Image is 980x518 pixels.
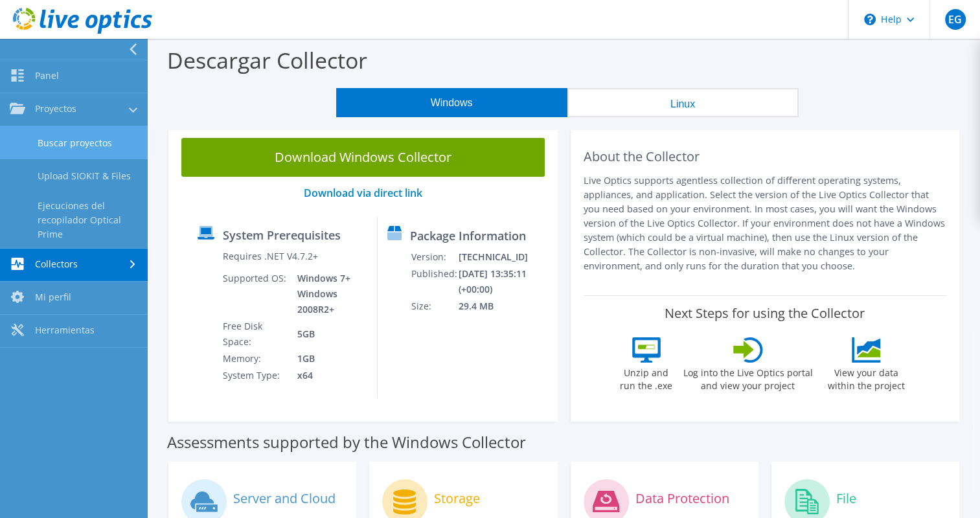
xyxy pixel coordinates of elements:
[167,436,526,449] label: Assessments supported by the Windows Collector
[288,350,367,367] td: 1GB
[288,367,367,384] td: x64
[836,492,856,505] label: File
[304,186,422,200] a: Download via direct link
[410,229,526,242] label: Package Information
[181,138,545,177] a: Download Windows Collector
[411,265,458,298] td: Published:
[223,250,318,263] label: Requires .NET V4.7.2+
[222,350,288,367] td: Memory:
[584,174,947,273] p: Live Optics supports agentless collection of different operating systems, appliances, and applica...
[288,318,367,350] td: 5GB
[222,318,288,350] td: Free Disk Space:
[945,9,966,30] span: EG
[222,367,288,384] td: System Type:
[864,14,876,25] svg: \n
[617,363,676,392] label: Unzip and run the .exe
[288,270,367,318] td: Windows 7+ Windows 2008R2+
[635,492,729,505] label: Data Protection
[665,306,865,321] label: Next Steps for using the Collector
[567,88,799,117] button: Linux
[458,298,552,315] td: 29.4 MB
[434,492,480,505] label: Storage
[223,229,341,242] label: System Prerequisites
[683,363,814,392] label: Log into the Live Optics portal and view your project
[458,265,552,298] td: [DATE] 13:35:11 (+00:00)
[233,492,336,505] label: Server and Cloud
[222,270,288,318] td: Supported OS:
[167,45,367,75] label: Descargar Collector
[458,249,552,265] td: [TECHNICAL_ID]
[820,363,913,392] label: View your data within the project
[411,298,458,315] td: Size:
[584,149,947,164] h2: About the Collector
[336,88,567,117] button: Windows
[411,249,458,265] td: Version:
